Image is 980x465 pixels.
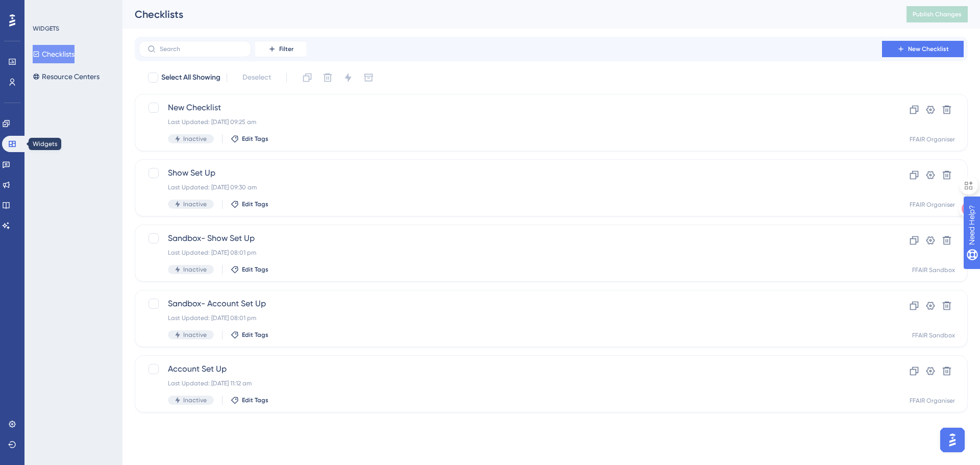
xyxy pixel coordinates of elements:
[168,314,853,322] div: Last Updated: [DATE] 08:01 pm
[913,10,962,18] span: Publish Changes
[231,135,268,143] button: Edit Tags
[168,118,853,126] div: Last Updated: [DATE] 09:25 am
[233,68,280,87] button: Deselect
[242,71,271,84] span: Deselect
[242,331,268,339] span: Edit Tags
[160,45,242,53] input: Search
[231,396,268,404] button: Edit Tags
[183,265,207,274] span: Inactive
[910,201,955,209] div: FFAIR Organiser
[279,45,293,53] span: Filter
[906,6,968,22] button: Publish Changes
[168,298,853,310] span: Sandbox- Account Set Up
[33,67,100,86] button: Resource Centers
[910,397,955,405] div: FFAIR Organiser
[183,200,207,208] span: Inactive
[231,265,268,274] button: Edit Tags
[242,135,268,143] span: Edit Tags
[24,3,64,15] span: Need Help?
[183,396,207,404] span: Inactive
[168,379,853,387] div: Last Updated: [DATE] 11:12 am
[135,7,881,21] div: Checklists
[183,331,207,339] span: Inactive
[183,135,207,143] span: Inactive
[912,266,955,274] div: FFAIR Sandbox
[910,135,955,143] div: FFAIR Organiser
[33,45,75,63] button: Checklists
[242,200,268,208] span: Edit Tags
[33,25,59,33] div: WIDGETS
[882,41,964,57] button: New Checklist
[242,396,268,404] span: Edit Tags
[168,363,853,375] span: Account Set Up
[242,265,268,274] span: Edit Tags
[912,331,955,339] div: FFAIR Sandbox
[161,71,220,84] span: Select All Showing
[908,45,949,53] span: New Checklist
[168,102,853,114] span: New Checklist
[168,249,853,257] div: Last Updated: [DATE] 08:01 pm
[168,183,853,191] div: Last Updated: [DATE] 09:30 am
[168,232,853,244] span: Sandbox- Show Set Up
[231,200,268,208] button: Edit Tags
[255,41,306,57] button: Filter
[168,167,853,179] span: Show Set Up
[231,331,268,339] button: Edit Tags
[937,425,968,455] iframe: UserGuiding AI Assistant Launcher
